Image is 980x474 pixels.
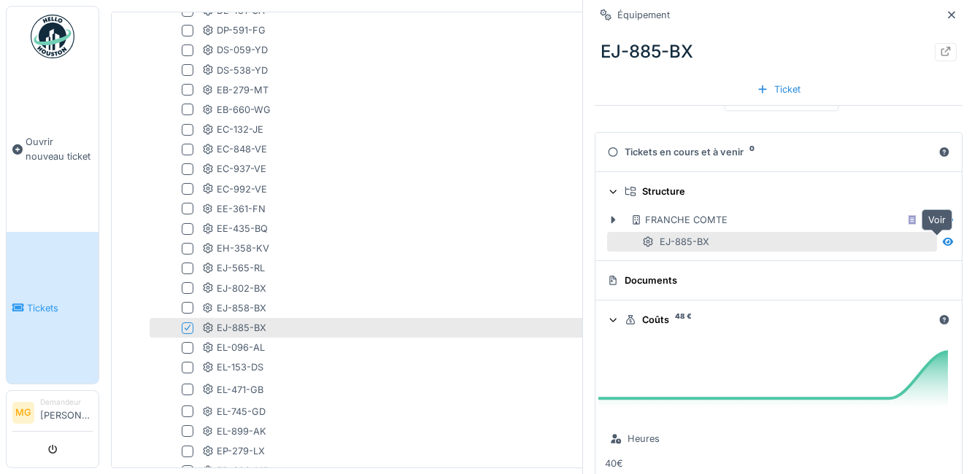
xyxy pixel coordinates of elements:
[601,267,956,294] summary: Documents
[202,162,266,176] div: EC-937-VE
[202,261,265,275] div: EJ-565-RL
[922,209,952,230] div: Voir
[642,235,709,249] div: EJ-885-BX
[31,15,74,58] img: Badge_color-CXgf-gQk.svg
[202,301,266,315] div: EJ-858-BX
[617,8,670,22] div: Équipement
[26,135,93,163] span: Ouvrir nouveau ticket
[202,360,263,374] div: EL-153-DS
[202,63,268,77] div: DS-538-YD
[605,456,952,470] div: 40 €
[7,66,99,232] a: Ouvrir nouveau ticket
[202,241,269,255] div: EH-358-KV
[40,397,93,428] li: [PERSON_NAME]
[202,281,266,295] div: EJ-802-BX
[625,184,944,198] div: Structure
[202,83,269,97] div: EB-279-MT
[628,432,660,446] div: Heures
[607,273,944,287] div: Documents
[202,182,267,196] div: EC-992-VE
[202,383,263,397] div: EL-471-GB
[202,424,266,438] div: EL-899-AK
[625,313,933,327] div: Coûts
[202,341,265,354] div: EL-096-AL
[751,79,806,99] div: Ticket
[202,103,271,117] div: EB-660-WG
[40,397,93,408] div: Demandeur
[202,444,265,458] div: EP-279-LX
[202,202,266,216] div: EE-361-FN
[607,145,933,159] div: Tickets en cours et à venir
[202,222,268,236] div: EE-435-BQ
[595,33,962,71] div: EJ-885-BX
[202,405,266,419] div: EL-745-GD
[12,402,34,424] li: MG
[202,142,267,156] div: EC-848-VE
[202,321,266,335] div: EJ-885-BX
[12,397,93,432] a: MG Demandeur[PERSON_NAME]
[202,23,266,37] div: DP-591-FG
[7,232,99,384] a: Tickets
[601,139,956,166] summary: Tickets en cours et à venir0
[601,178,956,205] summary: Structure
[630,213,728,227] div: FRANCHE COMTE
[202,123,263,136] div: EC-132-JE
[27,301,93,315] span: Tickets
[202,43,268,57] div: DS-059-YD
[601,306,956,333] summary: Coûts48 €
